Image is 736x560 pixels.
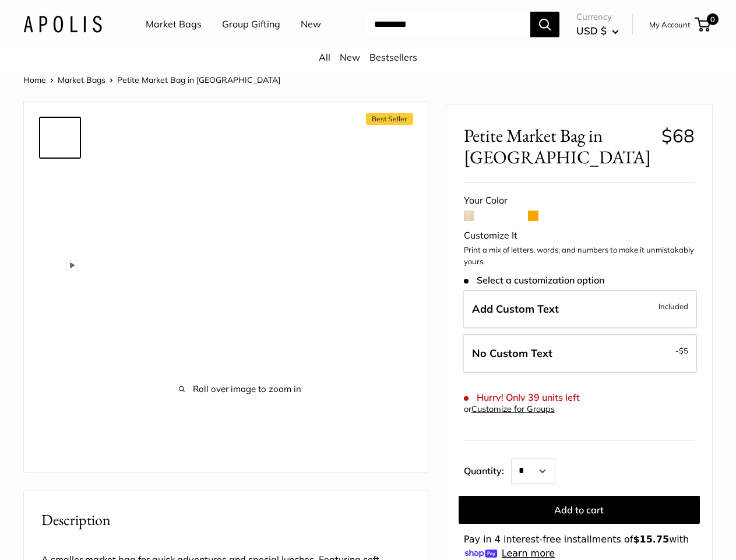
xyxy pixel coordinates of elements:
span: Included [658,299,688,313]
span: Best Seller [366,113,413,125]
span: Roll over image to zoom in [117,381,363,397]
a: Petite Market Bag in Oat [39,210,81,252]
a: New [340,51,360,63]
button: Search [530,12,559,37]
span: Petite Market Bag in [GEOGRAPHIC_DATA] [117,75,280,85]
button: Add to cart [459,496,700,524]
a: Petite Market Bag in Oat [39,443,81,485]
span: 0 [707,13,719,25]
span: USD $ [576,24,607,37]
input: Search... [365,12,530,37]
h2: Description [41,509,410,531]
div: Your Color [464,192,695,209]
img: Apolis [23,16,102,33]
span: Select a customization option [464,275,604,286]
button: USD $ [576,22,619,40]
span: Petite Market Bag in [GEOGRAPHIC_DATA] [464,125,653,168]
a: New [301,16,321,33]
a: Petite Market Bag in Oat [39,397,81,439]
a: Market Bags [58,75,105,85]
nav: Breadcrumb [23,72,280,87]
label: Leave Blank [463,334,697,373]
span: No Custom Text [472,346,552,360]
a: Home [23,75,46,85]
a: Petite Market Bag in Oat [39,163,81,205]
a: Petite Market Bag in Oat [39,117,81,159]
label: Add Custom Text [463,290,697,328]
span: $5 [679,346,688,355]
span: Currency [576,9,619,25]
a: All [319,51,330,63]
span: - [675,344,688,358]
span: Add Custom Text [472,302,559,316]
a: Petite Market Bag in Oat [39,303,81,345]
a: Bestsellers [369,51,417,63]
label: Quantity: [464,455,511,484]
div: or [464,401,555,417]
a: Group Gifting [222,16,280,33]
span: $68 [661,124,695,147]
a: Petite Market Bag in Oat [39,350,81,392]
p: Print a mix of letters, words, and numbers to make it unmistakably yours. [464,244,695,267]
a: Petite Market Bag in Oat [39,257,81,299]
span: Hurry! Only 39 units left [464,392,580,403]
a: Market Bags [146,16,202,33]
div: Customize It [464,227,695,244]
a: My Account [649,17,691,32]
a: 0 [696,17,710,32]
a: Customize for Groups [471,404,555,414]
